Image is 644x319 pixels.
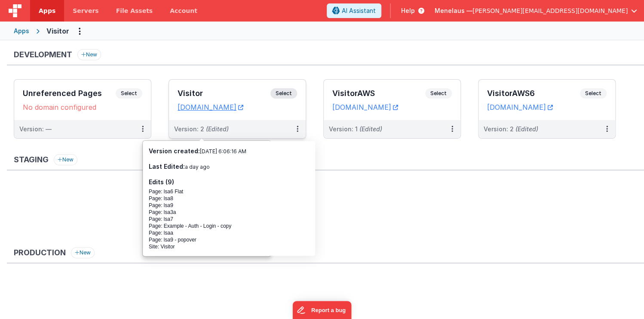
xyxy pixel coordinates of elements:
[206,125,229,133] span: (Edited)
[185,164,210,170] span: a day ago
[23,89,116,98] h3: Unreferenced Pages
[149,195,310,202] div: Page: lsa8
[425,88,452,99] span: Select
[116,6,153,15] span: File Assets
[149,178,310,186] h3: Edits (9)
[327,3,381,18] button: AI Assistant
[73,24,86,38] button: Options
[487,89,580,98] h3: VisitorAWS6
[293,301,352,319] iframe: Marker.io feedback button
[515,125,538,133] span: (Edited)
[14,248,66,257] h3: Production
[149,188,310,195] div: Page: lsa6 Flat
[484,125,538,133] div: Version: 2
[401,6,415,15] span: Help
[359,125,382,133] span: (Edited)
[472,6,628,15] span: [PERSON_NAME][EMAIL_ADDRESS][DOMAIN_NAME]
[149,202,310,209] div: Page: lsa9
[71,247,95,258] button: New
[14,27,29,35] div: Apps
[46,26,69,36] div: Visitor
[14,155,49,164] h3: Staging
[149,243,310,250] div: Site: Visitor
[54,154,77,165] button: New
[149,223,310,229] div: Page: Example - Auth - Login - copy
[332,103,398,111] a: [DOMAIN_NAME]
[39,6,55,15] span: Apps
[270,88,297,99] span: Select
[435,6,472,15] span: Menelaus —
[342,6,376,15] span: AI Assistant
[23,103,142,111] div: No domain configured
[487,103,553,111] a: [DOMAIN_NAME]
[149,216,310,223] div: Page: lsa7
[580,88,607,99] span: Select
[116,88,142,99] span: Select
[14,50,72,59] h3: Development
[178,89,270,98] h3: Visitor
[149,229,310,236] div: Page: lsaa
[178,103,243,111] a: [DOMAIN_NAME]
[329,125,382,133] div: Version: 1
[149,209,310,216] div: Page: lsa3a
[19,125,52,133] div: Version: —
[77,49,101,60] button: New
[149,162,310,171] h3: Last Edited:
[200,148,246,155] span: [DATE] 6:06:16 AM
[332,89,425,98] h3: VisitorAWS
[149,236,310,243] div: Page: lsa9 - popover
[73,6,98,15] span: Servers
[435,6,637,15] button: Menelaus — [PERSON_NAME][EMAIL_ADDRESS][DOMAIN_NAME]
[174,125,229,133] div: Version: 2
[149,147,310,155] h3: Version created:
